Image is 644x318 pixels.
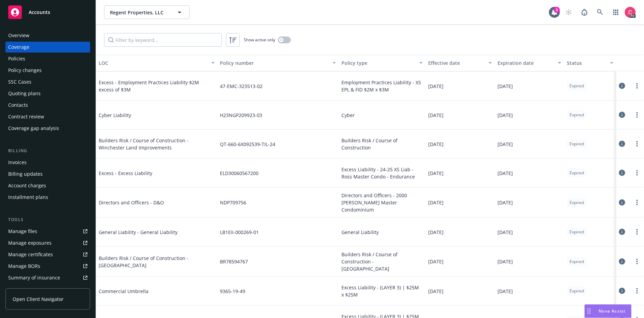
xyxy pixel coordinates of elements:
div: Manage files [8,226,37,237]
span: Expired [570,229,584,235]
a: SSC Cases [5,76,90,87]
span: [DATE] [428,199,444,206]
div: Tools [5,216,90,223]
input: Filter by keyword... [104,33,222,47]
span: QT-660-6X092539-TIL-24 [220,141,276,148]
span: Expired [570,259,584,265]
div: Drag to move [585,305,593,318]
span: General Liability - General Liability [99,229,201,236]
span: [DATE] [498,83,513,90]
span: Show active only [244,37,275,43]
span: Regent Properties, LLC [110,9,169,16]
button: Policy number [218,55,339,71]
span: [DATE] [498,141,513,148]
span: Accounts [29,10,50,15]
a: Billing updates [5,169,90,179]
a: Policies [5,53,90,64]
a: more [633,82,641,90]
span: [DATE] [428,83,444,90]
div: Invoices [8,157,27,168]
a: more [633,287,641,295]
span: Directors and Officers - 2000 [PERSON_NAME] Master Condominium [341,192,423,213]
span: BR78594767 [220,258,248,265]
span: [DATE] [428,112,444,119]
span: Builders Risk / Course of Construction - [GEOGRAPHIC_DATA] [341,251,423,272]
div: Account charges [8,180,46,191]
div: Contacts [8,100,28,111]
span: Expired [570,288,584,294]
div: Billing [5,147,90,154]
a: Installment plans [5,192,90,203]
div: 3 [554,7,560,13]
span: Open Client Navigator [13,295,64,303]
a: Quoting plans [5,88,90,99]
div: Manage BORs [8,261,40,272]
span: Expired [570,141,584,147]
span: [DATE] [498,199,513,206]
a: more [633,140,641,148]
div: Policy changes [8,65,42,76]
span: Nova Assist [599,308,626,314]
button: LOC [96,55,218,71]
img: photo [625,7,636,18]
a: Invoices [5,157,90,168]
div: Coverage gap analysis [8,123,59,134]
div: Installment plans [8,192,48,203]
a: more [633,111,641,119]
a: more [633,169,641,177]
span: ELD30060567200 [220,170,259,177]
a: Manage certificates [5,249,90,260]
div: SSC Cases [8,76,31,87]
span: Directors and Officers - D&O [99,199,201,206]
span: [DATE] [428,141,444,148]
button: Regent Properties, LLC [104,5,190,19]
div: Effective date [428,60,485,67]
span: Builders Risk / Course of Construction [341,137,423,151]
a: Search [593,5,607,19]
div: Policy number [220,60,329,67]
a: Switch app [609,5,623,19]
div: Expiration date [498,60,554,67]
div: Overview [8,30,29,41]
span: Manage exposures [5,237,90,248]
a: Manage files [5,226,90,237]
span: [DATE] [428,288,444,295]
a: more [633,199,641,207]
button: Effective date [425,55,495,71]
a: Coverage [5,42,90,53]
span: Expired [570,83,584,89]
a: Summary of insurance [5,272,90,283]
a: Contacts [5,100,90,111]
div: Policy type [341,60,415,67]
div: Policies [8,53,25,64]
span: Excess Liability - (LAYER 3) | $25M x $25M [341,284,423,298]
div: Coverage [8,42,29,53]
span: [DATE] [498,229,513,236]
span: [DATE] [428,229,444,236]
span: Expired [570,200,584,206]
span: General Liability [341,229,379,236]
a: Start snowing [562,5,576,19]
a: Manage BORs [5,261,90,272]
span: Builders Risk / Course of Construction - Winchester Land Improvements [99,137,215,151]
span: 9365-19-49 [220,288,246,295]
a: Accounts [5,3,90,22]
span: [DATE] [498,170,513,177]
div: Billing updates [8,169,43,179]
span: Builders Risk / Course of Construction - [GEOGRAPHIC_DATA] [99,255,215,269]
a: Contract review [5,111,90,122]
div: Contract review [8,111,44,122]
span: Commercial Umbrella [99,288,201,295]
button: Status [564,55,616,71]
span: 47-EMC-323513-02 [220,83,263,90]
span: Excess - Excess Liability [99,170,201,177]
span: [DATE] [428,170,444,177]
span: Excess Liability - 24-25 XS Liab - Ross Master Condo - Endurance [341,166,423,180]
button: Policy type [339,55,425,71]
span: Cyber [341,112,355,119]
a: Report a Bug [578,5,591,19]
div: LOC [99,60,207,67]
span: Expired [570,112,584,118]
div: Quoting plans [8,88,41,99]
span: LB1EII-000269-01 [220,229,259,236]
